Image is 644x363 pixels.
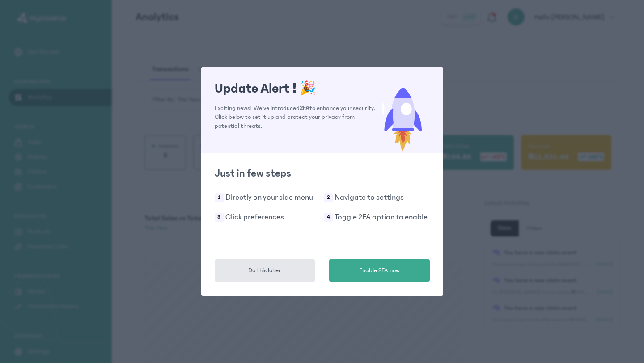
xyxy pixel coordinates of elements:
[359,266,400,275] span: Enable 2FA now
[299,81,316,96] span: 🎉
[215,80,376,97] h1: Update Alert !
[215,259,315,282] button: Do this later
[300,105,309,112] span: 2FA
[335,191,404,204] p: Navigate to settings
[215,104,376,131] p: Exciting news! We've introduced to enhance your security. Click below to set it up and protect yo...
[324,213,333,222] span: 4
[215,166,430,181] h2: Just in few steps
[215,213,224,222] span: 3
[225,191,313,204] p: Directly on your side menu
[225,211,284,224] p: Click preferences
[329,259,430,282] button: Enable 2FA now
[215,193,224,202] span: 1
[335,211,428,224] p: Toggle 2FA option to enable
[248,266,281,275] span: Do this later
[324,193,333,202] span: 2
